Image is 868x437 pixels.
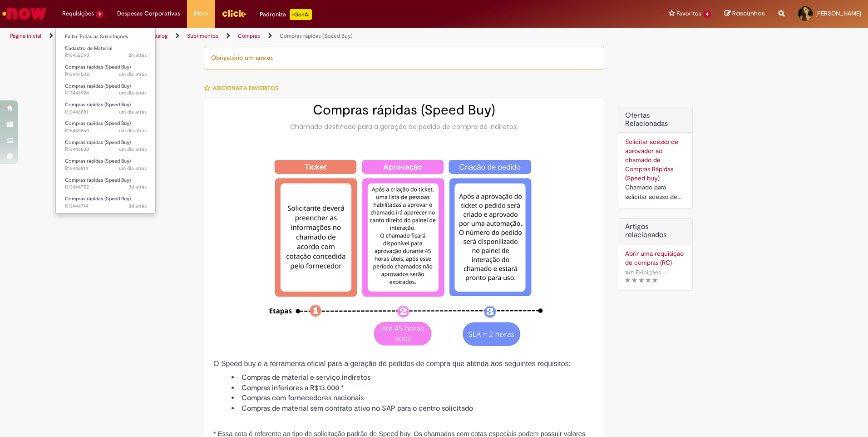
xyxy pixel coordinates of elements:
[204,46,604,70] div: Obrigatório um anexo.
[65,146,147,153] span: R13446830
[725,10,765,18] a: Rascunhos
[56,194,156,211] a: Aberto R13444744 : Compras rápidas (Speed Buy)
[119,146,147,153] time: 26/08/2025 09:03:28
[815,10,861,17] span: [PERSON_NAME]
[213,122,595,131] div: Chamado destinado para a geração de pedido de compra de indiretos.
[625,249,686,267] a: Abrir uma requisição de compras (RC)
[7,28,572,45] ul: Trilhas de página
[56,175,156,192] a: Aberto R13444752 : Compras rápidas (Speed Buy)
[56,119,156,135] a: Aberto R13446860 : Compras rápidas (Speed Buy)
[56,138,156,154] a: Aberto R13446830 : Compras rápidas (Speed Buy)
[128,52,147,59] time: 27/08/2025 13:18:29
[65,120,131,127] span: Compras rápidas (Speed Buy)
[260,9,312,20] div: Padroniza
[663,266,668,278] span: •
[55,27,156,214] ul: Requisições
[128,203,147,209] time: 25/08/2025 14:49:19
[65,139,131,146] span: Compras rápidas (Speed Buy)
[128,184,147,190] span: 3d atrás
[56,156,156,173] a: Aberto R13446814 : Compras rápidas (Speed Buy)
[56,62,156,79] a: Aberto R13447032 : Compras rápidas (Speed Buy)
[1,5,48,23] img: ServiceNow
[119,127,147,134] span: um dia atrás
[119,146,147,153] span: um dia atrás
[65,64,131,70] span: Compras rápidas (Speed Buy)
[65,101,131,108] span: Compras rápidas (Speed Buy)
[65,165,147,172] span: R13446814
[676,9,701,18] span: Favoritos
[232,372,595,383] li: Compras de material e serviço indiretos
[280,32,353,40] a: Compras rápidas (Speed Buy)
[625,138,678,182] a: Solicitar acesso de aprovador ao chamado de Compras Rápidas (Speed buy)
[117,9,180,18] span: Despesas Corporativas
[65,127,147,134] span: R13446860
[204,79,283,98] button: Adicionar a Favoritos
[238,32,260,40] a: Compras
[119,165,147,172] time: 26/08/2025 08:59:32
[119,109,147,115] span: um dia atrás
[65,203,147,210] span: R13444744
[703,10,711,18] span: 4
[119,71,147,78] time: 26/08/2025 09:35:50
[119,165,147,172] span: um dia atrás
[128,52,147,59] span: 2h atrás
[65,184,147,191] span: R13444752
[119,71,147,78] span: um dia atrás
[65,89,147,97] span: R13446924
[65,158,131,164] span: Compras rápidas (Speed Buy)
[213,103,595,118] h2: Compras rápidas (Speed Buy)
[56,32,156,42] a: Exibir Todas as Solicitações
[65,177,131,184] span: Compras rápidas (Speed Buy)
[56,100,156,117] a: Aberto R13446881 : Compras rápidas (Speed Buy)
[625,223,686,239] h3: Artigos relacionados
[222,6,246,20] img: click_logo_yellow_360x200.png
[56,81,156,98] a: Aberto R13446924 : Compras rápidas (Speed Buy)
[119,89,147,96] time: 26/08/2025 09:17:07
[732,9,765,18] span: Rascunhos
[62,9,94,18] span: Requisições
[625,183,686,202] div: Chamado para solicitar acesso de aprovador ao ticket de Speed buy
[65,195,131,202] span: Compras rápidas (Speed Buy)
[56,44,156,60] a: Aberto R13452390 : Cadastro de Material
[65,83,131,89] span: Compras rápidas (Speed Buy)
[232,383,595,393] li: Compras inferiores a R$13.000 *
[128,184,147,190] time: 25/08/2025 14:51:00
[119,109,147,115] time: 26/08/2025 09:10:07
[187,32,218,40] a: Suprimentos
[213,360,571,367] span: O Speed buy é a ferramenta oficial para a geração de pedidos de compra que atenda aos seguintes r...
[618,107,693,209] div: Ofertas Relacionadas
[625,268,661,276] span: 1511 Exibições
[290,9,312,20] p: +GenAi
[10,32,41,40] a: Página inicial
[232,393,595,403] li: Compras com fornecedores nacionais
[65,109,147,116] span: R13446881
[119,89,147,96] span: um dia atrás
[625,112,686,128] h2: Ofertas Relacionadas
[96,10,104,18] span: 9
[65,45,112,52] span: Cadastro de Material
[65,52,147,59] span: R13452390
[194,9,208,18] span: More
[213,84,278,92] span: Adicionar a Favoritos
[232,403,595,414] li: Compras de material sem contrato ativo no SAP para o centro solicitado
[128,203,147,209] span: 3d atrás
[65,71,147,78] span: R13447032
[119,127,147,134] time: 26/08/2025 09:06:59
